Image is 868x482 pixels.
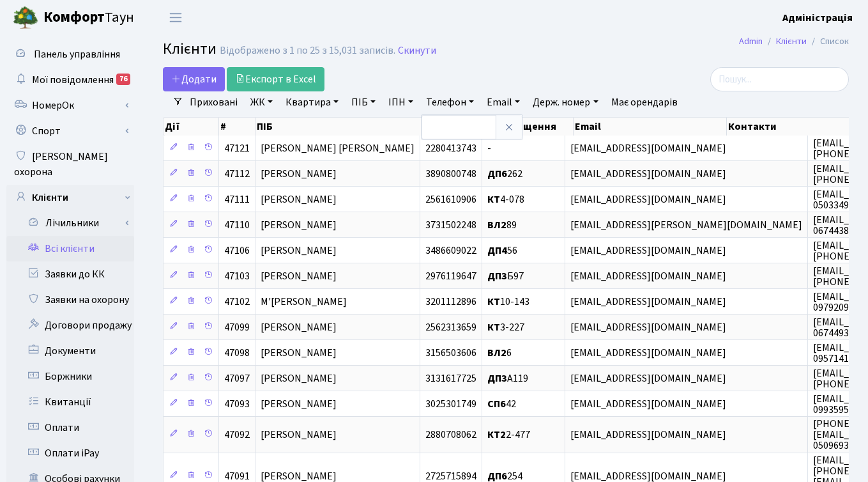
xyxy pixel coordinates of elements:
span: 10-143 [487,295,529,309]
span: 3731502248 [425,218,476,232]
span: 47093 [224,397,250,411]
a: Оплати iPay [6,440,134,466]
span: Б97 [487,269,524,283]
th: ПІБ [255,118,431,136]
a: ІПН [383,91,418,113]
span: 47110 [224,218,250,232]
span: [PERSON_NAME] [261,192,337,206]
div: 76 [116,74,130,85]
input: Пошук... [710,67,849,91]
span: [EMAIL_ADDRESS][DOMAIN_NAME] [570,192,726,206]
th: Дії [164,118,219,136]
span: [EMAIL_ADDRESS][DOMAIN_NAME] [570,167,726,181]
span: [PERSON_NAME] [PERSON_NAME] [261,141,415,155]
a: Спорт [6,118,134,144]
span: [EMAIL_ADDRESS][DOMAIN_NAME] [570,371,726,385]
a: Email [482,91,525,113]
span: 47103 [224,269,250,283]
a: Додати [163,67,225,91]
span: 2880708062 [425,428,476,442]
span: 47121 [224,141,250,155]
a: Лічильники [15,210,134,236]
span: [EMAIL_ADDRESS][DOMAIN_NAME] [570,428,726,442]
b: КТ [487,320,500,334]
a: Має орендарів [606,91,683,113]
b: ДП3 [487,371,507,385]
img: logo.png [13,5,38,31]
span: [EMAIL_ADDRESS][DOMAIN_NAME] [570,346,726,360]
a: Адміністрація [782,10,853,26]
span: 42 [487,397,516,411]
th: Email [574,118,727,136]
span: [PERSON_NAME] [261,218,337,232]
span: [EMAIL_ADDRESS][DOMAIN_NAME] [570,295,726,309]
a: [PERSON_NAME] охорона [6,144,134,185]
span: 2561610906 [425,192,476,206]
span: [PERSON_NAME] [261,320,337,334]
span: 47112 [224,167,250,181]
span: 6 [487,346,512,360]
span: 2280413743 [425,141,476,155]
span: [PERSON_NAME] [261,371,337,385]
b: ДП3 [487,269,507,283]
button: Переключити навігацію [160,7,192,28]
span: 56 [487,244,517,258]
th: # [219,118,255,136]
span: 47097 [224,371,250,385]
li: Список [807,35,849,49]
b: КТ2 [487,428,506,442]
span: [PERSON_NAME] [261,428,337,442]
a: Заявки на охорону [6,287,134,313]
span: [PERSON_NAME] [261,346,337,360]
b: ВЛ2 [487,346,506,360]
a: ПІБ [346,91,381,113]
span: 3486609022 [425,244,476,258]
b: ДП4 [487,244,507,258]
span: 47102 [224,295,250,309]
a: Квартира [280,91,344,113]
b: СП6 [487,397,506,411]
a: Панель управління [6,42,134,67]
span: Клієнти [163,38,217,60]
a: Заявки до КК [6,261,134,287]
b: КТ [487,192,500,206]
span: 89 [487,218,517,232]
span: 3890800748 [425,167,476,181]
a: Оплати [6,415,134,440]
a: Договори продажу [6,313,134,338]
span: А119 [487,371,528,385]
span: 47111 [224,192,250,206]
span: [EMAIL_ADDRESS][PERSON_NAME][DOMAIN_NAME] [570,218,802,232]
a: Телефон [421,91,479,113]
span: [EMAIL_ADDRESS][DOMAIN_NAME] [570,244,726,258]
span: [EMAIL_ADDRESS][DOMAIN_NAME] [570,141,726,155]
span: 2562313659 [425,320,476,334]
span: [PERSON_NAME] [261,397,337,411]
span: 47106 [224,244,250,258]
a: ЖК [245,91,278,113]
span: 3201112896 [425,295,476,309]
a: Мої повідомлення76 [6,67,134,93]
a: НомерОк [6,93,134,118]
span: Таун [43,7,134,29]
a: Клієнти [6,185,134,210]
b: ДП6 [487,167,507,181]
b: Комфорт [43,7,105,27]
div: Відображено з 1 по 25 з 15,031 записів. [220,45,395,57]
b: КТ [487,295,500,309]
span: [EMAIL_ADDRESS][DOMAIN_NAME] [570,320,726,334]
a: Приховані [185,91,243,113]
span: 3025301749 [425,397,476,411]
a: Admin [739,35,763,48]
span: [PERSON_NAME] [261,269,337,283]
span: 47099 [224,320,250,334]
span: - [487,141,491,155]
span: [PERSON_NAME] [261,244,337,258]
span: Мої повідомлення [32,73,114,87]
span: 2976119647 [425,269,476,283]
a: Квитанції [6,389,134,415]
a: Держ. номер [528,91,603,113]
a: Всі клієнти [6,236,134,261]
span: [EMAIL_ADDRESS][DOMAIN_NAME] [570,397,726,411]
th: Приміщення [493,118,574,136]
